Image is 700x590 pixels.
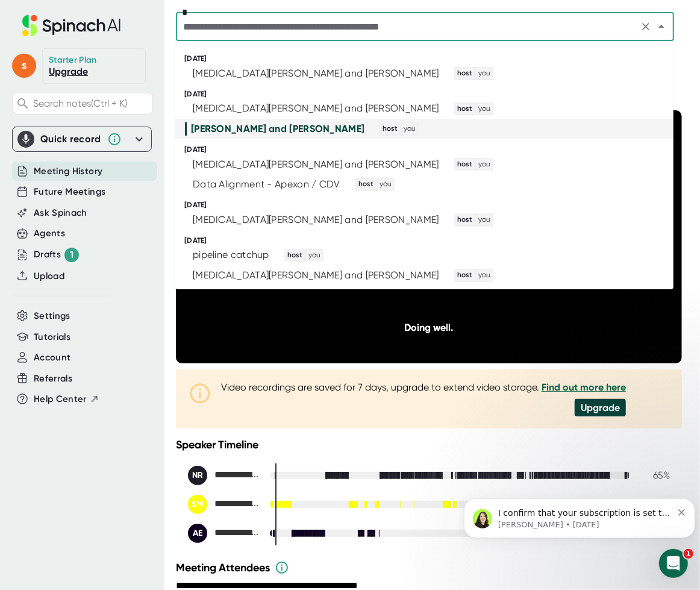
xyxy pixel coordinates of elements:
div: SM [188,495,207,514]
button: Drafts 1 [34,248,79,262]
span: host [455,159,474,170]
button: Ask Spinach [34,206,87,220]
button: Help Center [34,392,99,406]
button: Tutorials [34,330,70,344]
div: Starter Plan [49,55,97,66]
span: you [477,215,492,225]
div: Speaker Timeline [176,438,682,451]
span: host [286,250,304,261]
button: Agents [34,227,65,240]
div: [DATE] [184,236,673,245]
span: s [12,54,36,78]
span: host [455,68,474,79]
span: Help Center [34,392,87,406]
span: host [381,124,399,134]
div: [MEDICAL_DATA][PERSON_NAME] and [PERSON_NAME] [193,67,439,80]
button: Close [653,18,670,35]
button: Referrals [34,372,72,386]
div: [MEDICAL_DATA][PERSON_NAME] and [PERSON_NAME] [193,269,439,281]
div: Data Alignment - Apexon / CDV [193,178,340,190]
div: NR [188,466,207,485]
span: you [402,124,417,134]
div: [DATE] [184,90,673,99]
a: Upgrade [49,66,88,77]
div: Doing well. [227,322,631,333]
div: AE [188,524,207,543]
div: Quick record [40,133,101,145]
span: you [307,250,322,261]
iframe: Intercom notifications message [459,473,700,557]
button: Settings [34,309,70,323]
div: pipeline catchup [193,249,269,261]
div: [MEDICAL_DATA][PERSON_NAME] and [PERSON_NAME] [193,102,439,115]
div: [DATE] [184,201,673,210]
div: Nicolás Redondo [188,466,260,485]
span: Search notes (Ctrl + K) [33,98,127,109]
button: Clear [637,18,654,35]
div: [DATE] [184,54,673,63]
span: host [455,215,474,225]
span: host [455,104,474,115]
div: Video recordings are saved for 7 days, upgrade to extend video storage. [221,381,626,393]
div: [PERSON_NAME] and [PERSON_NAME] [191,123,364,135]
div: [DATE] [184,145,673,154]
button: Upload [34,269,64,283]
iframe: Intercom live chat [659,549,688,578]
span: you [378,179,393,190]
span: host [357,179,375,190]
a: Find out more here [542,381,626,393]
span: you [477,270,492,281]
div: Drafts [34,248,79,262]
span: 1 [684,549,693,559]
div: Meeting Attendees [176,560,685,575]
div: Upgrade [575,399,626,416]
span: you [477,68,492,79]
div: 65 % [640,469,670,481]
div: Stephen Markovitch [188,495,260,514]
div: Quick record [17,127,146,151]
button: Future Meetings [34,185,105,199]
button: Meeting History [34,165,102,178]
span: you [477,104,492,115]
div: [MEDICAL_DATA][PERSON_NAME] and [PERSON_NAME] [193,158,439,171]
button: Account [34,351,70,365]
div: [MEDICAL_DATA][PERSON_NAME] and [PERSON_NAME] [193,214,439,226]
span: you [477,159,492,170]
span: host [455,270,474,281]
div: 1 [64,248,79,262]
div: Amilcar Erazo [188,524,260,543]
